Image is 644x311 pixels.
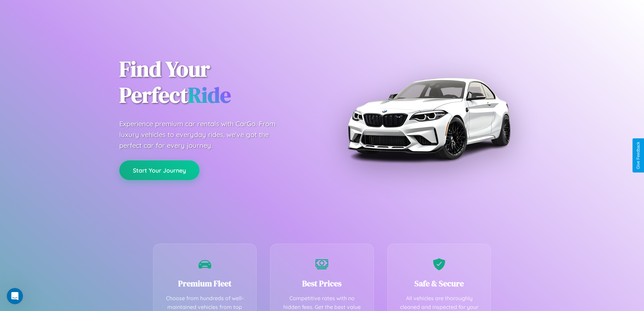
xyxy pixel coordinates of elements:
img: Premium BMW car rental vehicle [344,34,513,203]
button: Start Your Journey [119,160,199,180]
h3: Safe & Secure [398,278,481,289]
iframe: Intercom live chat [7,288,23,304]
h3: Premium Fleet [164,278,246,289]
h1: Find Your Perfect [119,56,312,108]
p: Experience premium car rentals with CarGo. From luxury vehicles to everyday rides, we've got the ... [119,118,288,151]
h3: Best Prices [281,278,363,289]
div: Give Feedback [636,142,641,169]
span: Ride [188,80,231,110]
